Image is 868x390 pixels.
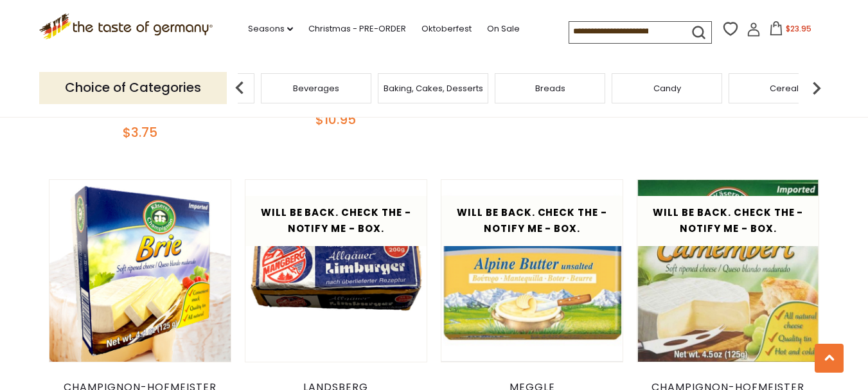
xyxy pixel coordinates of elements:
a: On Sale [487,22,520,36]
img: Kaeserei Champignon Bavarian Brie in Tin 4.5 oz. [49,180,231,362]
button: $23.95 [763,21,818,40]
a: Beverages [293,84,339,93]
span: $10.95 [315,111,356,129]
img: Meggle Original Bavarian Alpine Butter Unsalted 8.8 oz. [441,180,623,362]
span: $3.75 [123,123,157,141]
a: Oktoberfest [421,22,472,36]
p: Choice of Categories [39,72,227,103]
a: Christmas - PRE-ORDER [308,22,406,36]
a: Seasons [248,22,293,36]
a: Baking, Cakes, Desserts [384,84,483,93]
img: next arrow [804,75,829,101]
a: Candy [653,84,681,93]
a: Breads [535,84,565,93]
a: Cereal [770,84,799,93]
span: $23.95 [786,23,811,34]
img: Kaeserei Champignon Bavarian Camembert in Tin 4.5 oz. [637,180,819,362]
img: previous arrow [227,75,252,101]
img: Mangberg Orginal Bavarian Limburger Cheese, 7 oz [245,180,427,362]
